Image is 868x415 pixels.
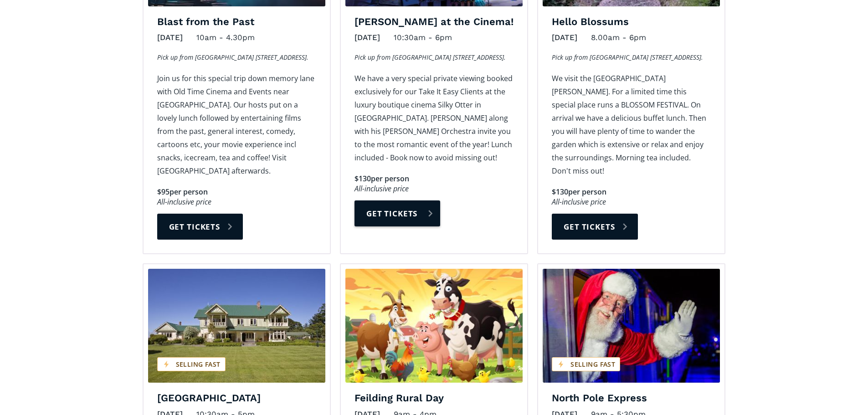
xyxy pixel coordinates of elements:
div: 10am - 4.30pm [196,31,255,45]
div: All-inclusive price [157,197,316,207]
a: Get tickets [552,214,637,240]
p: Pick up from [GEOGRAPHIC_DATA] [STREET_ADDRESS]. [157,51,316,63]
p: Join us for this special trip down memory lane with Old Time Cinema and Events near [GEOGRAPHIC_D... [157,72,316,178]
div: [DATE] [157,31,183,45]
div: 10:30am - 6pm [394,31,452,45]
div: All-inclusive price [354,184,514,194]
a: Get tickets [354,200,440,226]
div: Selling fast [157,357,226,371]
a: Get tickets [157,214,243,240]
div: $130 [354,174,371,184]
div: 8.00am - 6pm [591,31,646,45]
p: We visit the [GEOGRAPHIC_DATA][PERSON_NAME]. For a limited time this special place runs a BLOSSOM... [552,72,711,178]
div: All-inclusive price [552,197,711,207]
h4: Feilding Rural Day [354,392,514,405]
h4: [GEOGRAPHIC_DATA] [157,392,316,405]
div: per person [371,174,409,184]
h4: North Pole Express [552,392,711,405]
div: Selling fast [552,357,620,371]
h4: [PERSON_NAME] at the Cinema! [354,15,514,29]
h4: Hello Blossums [552,15,711,29]
p: Pick up from [GEOGRAPHIC_DATA] [STREET_ADDRESS]. [354,51,514,63]
p: Pick up from [GEOGRAPHIC_DATA] [STREET_ADDRESS]. [552,51,711,63]
h4: Blast from the Past [157,15,316,29]
div: [DATE] [354,31,380,45]
div: per person [169,187,208,197]
div: [DATE] [552,31,577,45]
div: per person [568,187,606,197]
p: We have a very special private viewing booked exclusively for our Take It Easy Clients at the lux... [354,72,514,164]
div: $95 [157,187,169,197]
div: $130 [552,187,568,197]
